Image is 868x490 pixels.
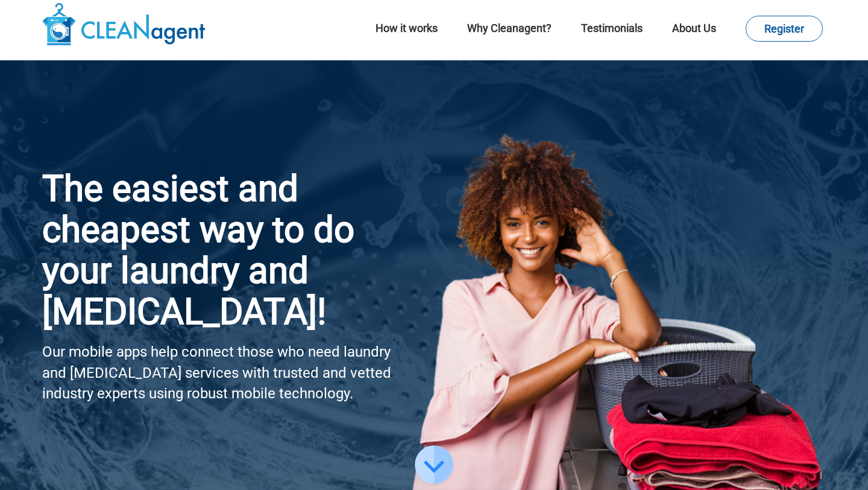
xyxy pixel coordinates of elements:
a: Why Cleanagent? [467,22,552,34]
a: Testimonials [581,22,643,34]
a: About Us [672,22,716,34]
h1: The easiest and cheapest way to do your laundry and [MEDICAL_DATA]! [42,168,394,332]
a: How it works [376,22,438,34]
h4: Our mobile apps help connect those who need laundry and [MEDICAL_DATA] services with trusted and ... [42,342,394,404]
a: Register [746,16,823,42]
